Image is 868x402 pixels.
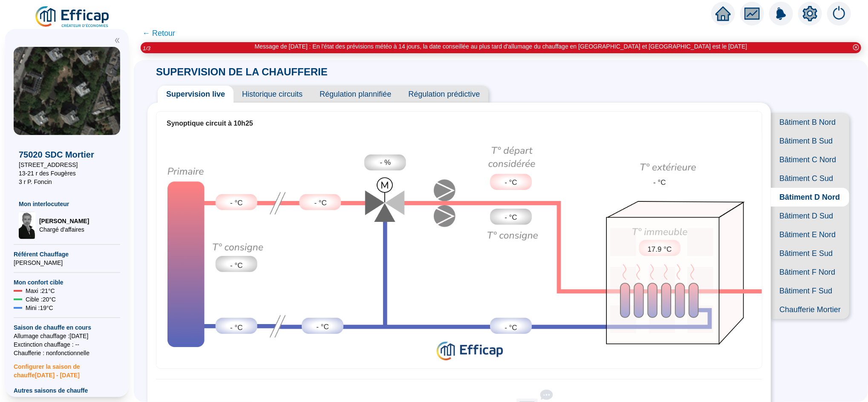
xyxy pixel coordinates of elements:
[167,118,752,129] div: Synoptique circuit à 10h25
[827,2,851,26] img: alerts
[26,304,53,312] span: Mini : 19 °C
[234,86,311,103] span: Historique circuits
[19,161,115,169] span: [STREET_ADDRESS]
[19,169,115,178] span: 13-21 r des Fougères
[771,188,849,207] span: Bâtiment D Nord
[19,200,115,208] span: Mon interlocuteur
[653,177,666,188] span: - °C
[19,178,115,186] span: 3 r P. Foncin
[19,149,115,161] span: 75020 SDC Mortier
[230,322,242,333] span: - °C
[143,45,150,52] i: 1 / 3
[771,225,849,244] span: Bâtiment E Nord
[771,132,849,150] span: Bâtiment B Sud
[771,113,849,132] span: Bâtiment B Nord
[771,207,849,225] span: Bâtiment D Sud
[156,135,762,366] div: Synoptique
[771,281,849,300] span: Bâtiment F Sud
[505,322,517,333] span: - °C
[380,157,391,168] span: - %
[26,287,55,295] span: Maxi : 21 °C
[771,300,849,319] span: Chaufferie Mortier
[14,357,120,379] span: Configurer la saison de chauffe [DATE] - [DATE]
[156,135,762,366] img: circuit-supervision.724c8d6b72cc0638e748.png
[771,150,849,169] span: Bâtiment C Nord
[230,260,242,271] span: - °C
[34,5,111,29] img: efficap energie logo
[316,322,329,332] span: - °C
[505,177,517,188] span: - °C
[142,27,175,39] span: ← Retour
[14,258,120,267] span: [PERSON_NAME]
[147,66,336,78] span: SUPERVISION DE LA CHAUFFERIE
[114,37,120,43] span: double-left
[158,86,234,103] span: Supervision live
[14,250,120,258] span: Référent Chauffage
[14,332,120,340] span: Allumage chauffage : [DATE]
[230,198,242,208] span: - °C
[853,44,859,50] span: close-circle
[802,6,818,21] span: setting
[505,212,517,223] span: - °C
[14,386,120,395] span: Autres saisons de chauffe
[14,278,120,287] span: Mon confort cible
[771,169,849,188] span: Bâtiment C Sud
[715,6,731,21] span: home
[26,295,56,304] span: Cible : 20 °C
[769,2,793,26] img: alerts
[400,86,488,103] span: Régulation prédictive
[14,323,120,332] span: Saison de chauffe en cours
[39,217,89,225] span: [PERSON_NAME]
[771,263,849,281] span: Bâtiment F Nord
[19,212,36,239] img: Chargé d'affaires
[255,42,747,51] div: Message de [DATE] : En l'état des prévisions météo à 14 jours, la date conseillée au plus tard d'...
[771,244,849,263] span: Bâtiment E Sud
[14,349,120,357] span: Chaufferie : non fonctionnelle
[311,86,400,103] span: Régulation plannifiée
[314,198,327,208] span: - °C
[744,6,760,21] span: fund
[39,225,89,234] span: Chargé d'affaires
[14,340,120,349] span: Exctinction chauffage : --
